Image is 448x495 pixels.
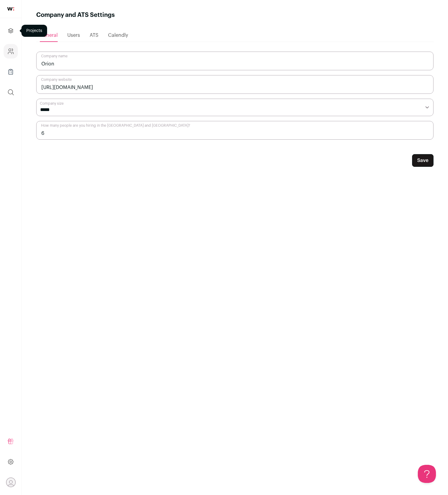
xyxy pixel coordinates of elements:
span: Calendly [108,33,128,38]
iframe: Help Scout Beacon - Open [418,465,436,483]
a: ATS [90,29,98,41]
div: Projects [21,25,47,37]
a: Company and ATS Settings [4,44,18,59]
a: Calendly [108,29,128,41]
span: ATS [90,33,98,38]
input: How many people are you hiring in the US and Canada? [36,121,434,140]
span: Users [67,33,80,38]
button: Save [412,154,434,167]
a: Projects [4,24,18,38]
a: Company Lists [4,65,18,79]
span: General [40,33,58,38]
input: Company website [36,75,434,94]
h1: Company and ATS Settings [36,11,115,19]
button: Open dropdown [6,478,16,487]
input: Company name [36,52,434,70]
img: wellfound-shorthand-0d5821cbd27db2630d0214b213865d53afaa358527fdda9d0ea32b1df1b89c2c.svg [7,7,14,11]
a: Users [67,29,80,41]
